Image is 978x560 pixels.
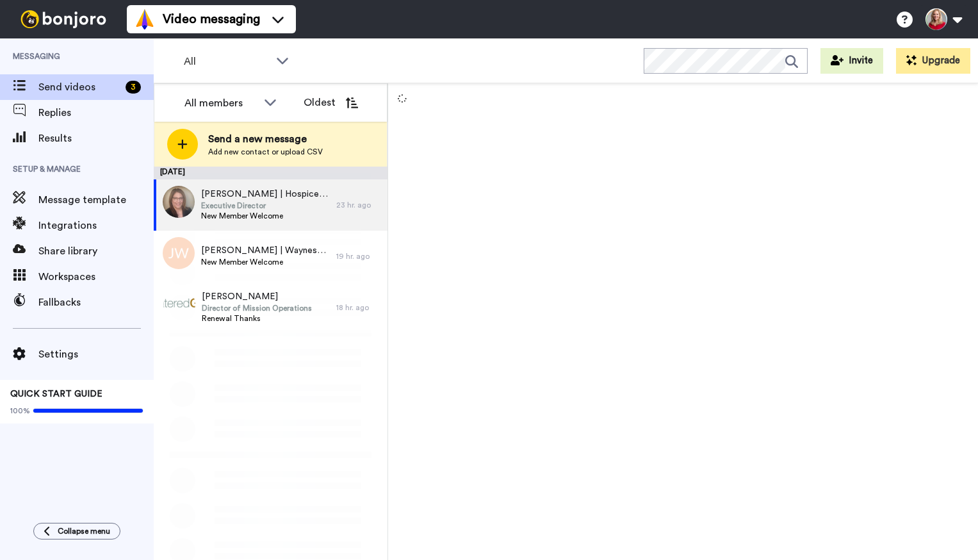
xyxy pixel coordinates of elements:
img: bj-logo-header-white.svg [15,10,111,28]
span: Collapse menu [58,526,110,536]
button: Collapse menu [33,523,120,539]
button: Invite [820,48,883,74]
div: 18 hr. ago [336,302,381,313]
div: [DATE] [154,167,387,179]
span: Fallbacks [38,295,154,310]
span: Video messaging [163,10,260,28]
div: 3 [126,81,141,94]
span: Renewal Thanks [202,313,312,324]
img: vm-color.svg [134,9,155,29]
span: Replies [38,105,154,120]
div: 19 hr. ago [336,251,381,261]
span: Send a new message [208,131,323,147]
span: All [184,54,270,69]
span: Send videos [38,79,120,95]
span: New Member Welcome [201,211,330,221]
span: Integrations [38,218,154,233]
div: All members [184,95,257,111]
span: [PERSON_NAME] [202,290,312,303]
span: Results [38,131,154,146]
button: Upgrade [896,48,970,74]
span: Director of Mission Operations [202,303,312,313]
span: Share library [38,243,154,259]
span: Workspaces [38,269,154,284]
span: [PERSON_NAME] | Hospice of the GI [201,188,330,201]
img: jw.png [163,237,195,269]
span: 100% [10,406,30,416]
img: 8be8bef2-1883-4e22-9856-7727c1e7a4ac.png [163,288,195,320]
span: QUICK START GUIDE [10,390,102,399]
div: 23 hr. ago [336,200,381,210]
span: Executive Director [201,201,330,211]
span: Message template [38,192,154,208]
span: Settings [38,347,154,362]
img: e8b73d83-8b06-4f0f-80bb-43a3f55df8a8.jpg [163,186,195,218]
span: [PERSON_NAME] | Waynesboro FMC [201,244,330,257]
span: Add new contact or upload CSV [208,147,323,157]
span: New Member Welcome [201,257,330,267]
button: Oldest [294,90,368,115]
